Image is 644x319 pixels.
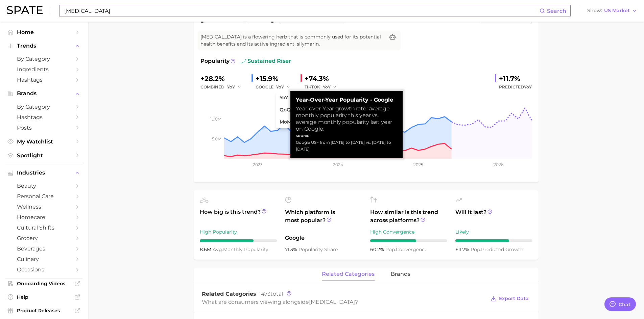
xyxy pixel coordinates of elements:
[385,246,427,252] span: convergence
[391,271,410,277] span: brands
[471,246,523,252] span: predicted growth
[5,27,82,37] a: Home
[17,204,71,210] span: wellness
[322,271,375,277] span: related categories
[17,235,71,241] span: grocery
[200,83,246,91] div: combined
[499,73,532,84] div: +11.7%
[200,57,230,65] span: Popularity
[385,246,396,252] abbr: popularity index
[280,119,291,125] span: MoM
[333,162,343,167] tspan: 2024
[5,54,82,64] a: by Category
[17,90,71,97] span: Brands
[5,212,82,222] a: homecare
[17,138,71,145] span: My Watchlist
[285,208,362,231] span: Which platform is most popular?
[5,233,82,243] a: grocery
[285,234,362,242] span: Google
[524,84,532,89] span: YoY
[5,191,82,202] a: personal care
[256,73,295,84] div: +15.9%
[200,208,277,224] span: How big is this trend?
[499,296,529,301] span: Export Data
[604,9,630,12] span: US Market
[323,84,331,90] span: YoY
[200,14,274,22] h1: [MEDICAL_DATA]
[455,228,532,236] div: Likely
[5,41,82,51] button: Trends
[280,107,291,113] span: QoQ
[241,57,291,65] span: sustained riser
[5,112,82,123] a: Hashtags
[256,83,295,91] div: GOOGLE
[213,246,223,252] abbr: average
[370,239,447,242] div: 6 / 10
[455,246,471,252] span: +11.7%
[370,228,447,236] div: High Convergence
[309,299,355,305] span: [MEDICAL_DATA]
[17,56,71,62] span: by Category
[17,183,71,189] span: beauty
[17,308,71,314] span: Product Releases
[5,202,82,212] a: wellness
[17,170,71,176] span: Industries
[499,83,532,91] span: Predicted
[370,246,385,252] span: 60.2%
[17,294,71,300] span: Help
[5,305,82,316] a: Product Releases
[296,97,397,103] strong: Year-over-Year Popularity - Google
[202,291,256,297] span: Related Categories
[17,224,71,231] span: cultural shifts
[17,256,71,262] span: culinary
[17,66,71,73] span: Ingredients
[17,114,71,121] span: Hashtags
[296,139,397,153] div: Google US - from [DATE] to [DATE] vs. [DATE] to [DATE]
[5,222,82,233] a: cultural shifts
[5,64,82,75] a: Ingredients
[17,152,71,159] span: Spotlight
[5,264,82,275] a: occasions
[296,133,310,138] strong: source
[323,83,337,91] button: YoY
[299,246,338,252] span: popularity share
[5,75,82,85] a: Hashtags
[5,136,82,147] a: My Watchlist
[276,92,351,128] ul: YoY
[305,83,342,91] div: TIKTOK
[305,73,342,84] div: +74.3%
[64,5,540,17] input: Search here for a brand, industry, or ingredient
[5,88,82,99] button: Brands
[17,214,71,220] span: homecare
[5,150,82,161] a: Spotlight
[17,104,71,110] span: by Category
[241,58,246,64] img: sustained riser
[494,162,503,167] tspan: 2026
[200,73,246,84] div: +28.2%
[227,83,242,91] button: YoY
[370,208,447,224] span: How similar is this trend across platforms?
[455,239,532,242] div: 7 / 10
[17,43,71,49] span: Trends
[5,181,82,191] a: beauty
[5,123,82,133] a: Posts
[296,105,397,132] div: Year-over-Year growth rate: average monthly popularity this year vs. average monthly popularity l...
[471,246,481,252] abbr: popularity index
[200,228,277,236] div: High Popularity
[17,193,71,200] span: personal care
[200,33,384,48] span: [MEDICAL_DATA] is a flowering herb that is commonly used for its potential health benefits and it...
[276,84,284,90] span: YoY
[547,8,566,14] span: Search
[280,95,288,101] span: YoY
[227,84,235,90] span: YoY
[5,254,82,264] a: culinary
[7,6,43,14] img: SPATE
[5,278,82,289] a: Onboarding Videos
[586,6,639,15] button: ShowUS Market
[202,297,486,307] div: What are consumers viewing alongside ?
[455,208,532,224] span: Will it last?
[5,292,82,302] a: Help
[259,291,270,297] span: 1473
[17,29,71,35] span: Home
[17,245,71,252] span: beverages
